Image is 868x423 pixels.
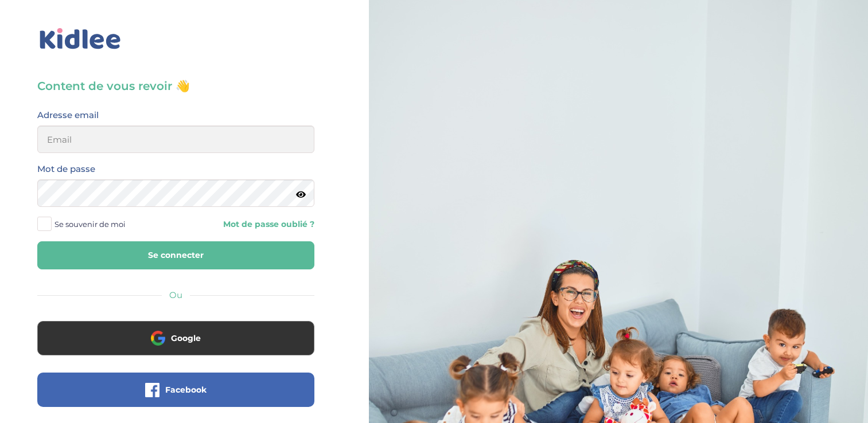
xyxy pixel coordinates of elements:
span: Facebook [165,384,207,395]
input: Email [37,126,314,153]
button: Facebook [37,373,314,407]
img: logo_kidlee_bleu [37,26,123,52]
a: Facebook [37,392,314,403]
label: Adresse email [37,108,99,123]
a: Mot de passe oublié ? [184,219,314,230]
button: Se connecter [37,241,314,269]
label: Mot de passe [37,162,95,177]
span: Ou [169,289,182,300]
span: Se souvenir de moi [55,217,126,232]
img: google.png [151,331,165,345]
h3: Content de vous revoir 👋 [37,78,314,94]
button: Google [37,321,314,355]
a: Google [37,340,314,351]
img: facebook.png [145,383,159,397]
span: Google [171,332,201,344]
